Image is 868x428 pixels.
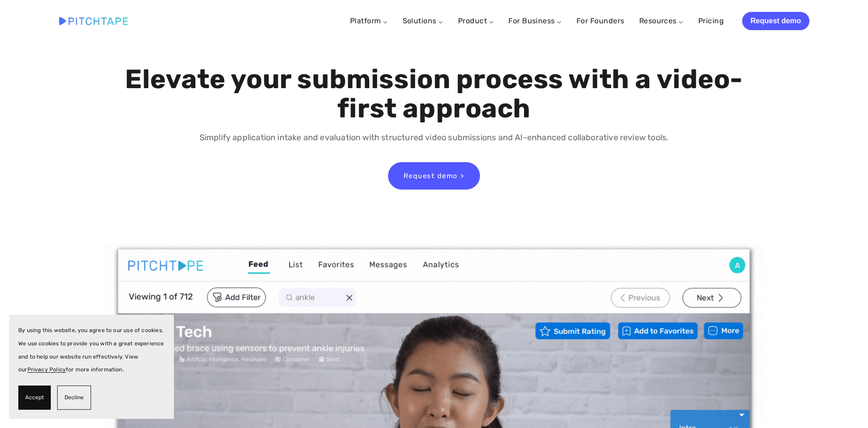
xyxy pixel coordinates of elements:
[25,391,44,404] span: Accept
[350,16,388,25] a: Platform ⌵
[458,16,494,25] a: Product ⌵
[18,386,51,410] button: Accept
[27,366,66,373] a: Privacy Policy
[18,324,165,376] p: By using this website, you agree to our use of cookies. We use cookies to provide you with a grea...
[388,162,480,190] a: Request demo >
[403,16,443,25] a: Solutions ⌵
[59,17,128,25] img: Pitchtape | Video Submission Management Software
[65,391,84,404] span: Decline
[698,13,724,29] a: Pricing
[123,131,745,144] p: Simplify application intake and evaluation with structured video submissions and AI-enhanced coll...
[508,16,562,25] a: For Business ⌵
[9,315,174,419] section: Cookie banner
[57,386,91,410] button: Decline
[123,65,745,123] h1: Elevate your submission process with a video-first approach
[639,16,684,25] a: Resources ⌵
[577,13,625,29] a: For Founders
[742,12,809,30] a: Request demo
